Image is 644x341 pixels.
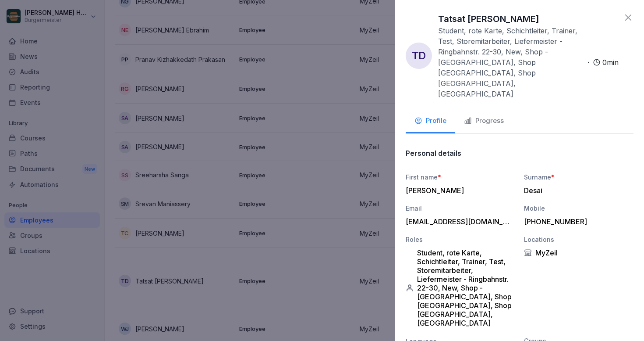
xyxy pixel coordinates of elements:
[602,57,619,68] p: 0 min
[406,110,455,133] button: Profile
[406,172,515,182] div: First name
[406,204,515,213] div: Email
[438,25,619,99] div: ·
[455,110,513,133] button: Progress
[414,116,446,126] div: Profile
[524,217,629,226] div: [PHONE_NUMBER]
[406,43,432,69] div: TD
[524,235,633,244] div: Locations
[438,25,584,99] p: Student, rote Karte, Schichtleiter, Trainer, Test, Storemitarbeiter, Liefermeister - Ringbahnstr....
[464,116,504,126] div: Progress
[524,186,629,195] div: Desai
[406,235,515,244] div: Roles
[406,217,511,226] div: [EMAIL_ADDRESS][DOMAIN_NAME]
[438,12,539,25] p: Tatsat [PERSON_NAME]
[524,172,633,182] div: Surname
[524,204,633,213] div: Mobile
[524,248,633,257] div: MyZeil
[406,186,511,195] div: [PERSON_NAME]
[406,248,515,327] div: Student, rote Karte, Schichtleiter, Trainer, Test, Storemitarbeiter, Liefermeister - Ringbahnstr....
[406,149,461,158] p: Personal details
